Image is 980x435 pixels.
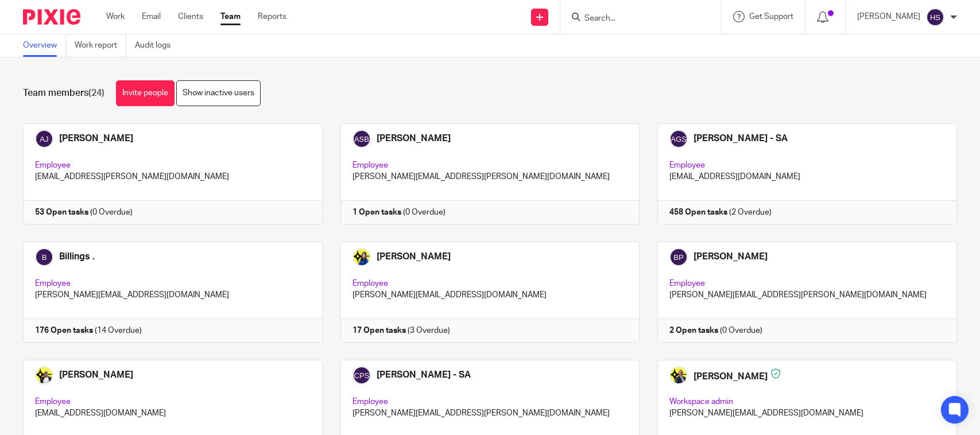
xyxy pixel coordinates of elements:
a: Invite people [116,80,175,106]
a: Overview [23,34,66,57]
a: Team [220,11,241,22]
span: Get Support [749,13,793,21]
img: svg%3E [926,8,944,26]
input: Search [583,14,687,24]
span: (24) [88,88,104,98]
a: Audit logs [135,34,179,57]
h1: Team members [23,87,104,99]
p: [PERSON_NAME] [857,11,920,22]
a: Work report [75,34,126,57]
a: Email [142,11,161,22]
a: Show inactive users [176,80,261,106]
img: Pixie [23,9,80,25]
a: Reports [258,11,286,22]
a: Work [106,11,125,22]
a: Clients [178,11,203,22]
